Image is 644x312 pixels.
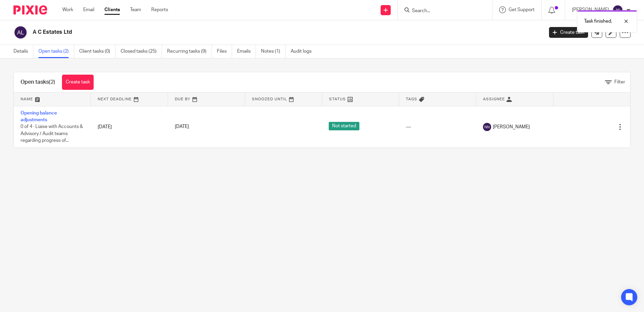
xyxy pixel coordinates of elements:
[38,45,74,58] a: Open tasks (2)
[151,6,168,13] a: Reports
[49,79,55,85] span: (2)
[329,122,359,130] span: Not started
[104,6,120,13] a: Clients
[612,5,623,16] img: svg%3E
[252,97,287,101] span: Snoozed Until
[83,6,94,13] a: Email
[21,79,55,86] h1: Open tasks
[406,97,417,101] span: Tags
[493,124,530,130] span: [PERSON_NAME]
[62,75,94,90] a: Create task
[79,45,116,58] a: Client tasks (0)
[13,25,28,40] img: svg%3E
[33,29,438,36] h2: A C Estates Ltd
[62,6,73,13] a: Work
[329,97,346,101] span: Status
[175,125,189,129] span: [DATE]
[584,18,612,25] p: Task finished.
[91,106,168,148] td: [DATE]
[483,123,491,131] img: svg%3E
[237,45,256,58] a: Emails
[614,80,625,84] span: Filter
[121,45,162,58] a: Closed tasks (25)
[13,5,47,15] img: Pixie
[291,45,317,58] a: Audit logs
[21,124,83,143] span: 0 of 4 · Liaise with Accounts & Advisory / Audit teams regarding progress of...
[217,45,232,58] a: Files
[13,45,33,58] a: Details
[21,111,57,122] a: Opening balance adjustments
[167,45,212,58] a: Recurring tasks (9)
[549,27,588,38] a: Create task
[130,6,141,13] a: Team
[406,124,470,130] div: ---
[261,45,286,58] a: Notes (1)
